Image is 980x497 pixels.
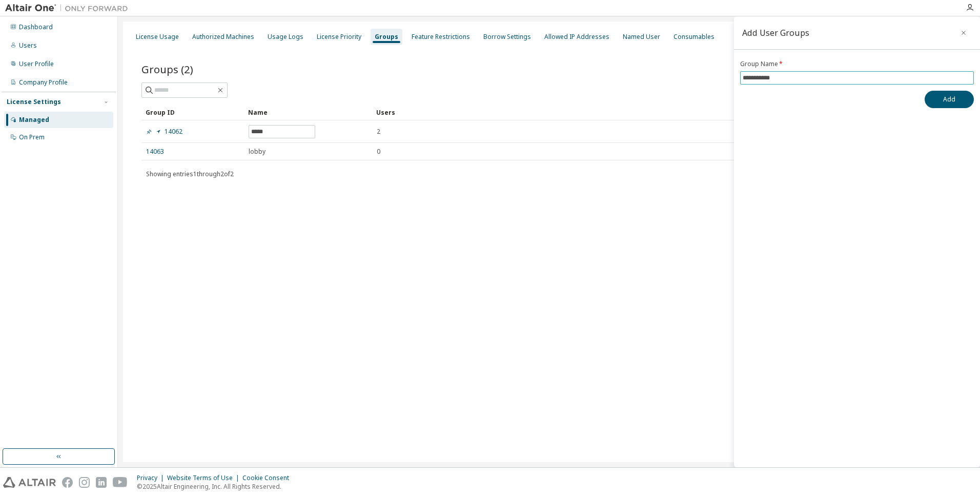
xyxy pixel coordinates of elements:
[377,128,380,136] span: 2
[19,133,45,141] div: On Prem
[242,474,295,482] div: Cookie Consent
[141,62,193,76] span: Groups (2)
[375,33,398,41] div: Groups
[742,29,809,37] div: Add User Groups
[137,482,295,491] p: © 2025 Altair Engineering, Inc. All Rights Reserved.
[268,33,303,41] div: Usage Logs
[62,477,73,488] img: facebook.svg
[19,42,37,50] div: Users
[925,91,974,108] button: Add
[483,33,531,41] div: Borrow Settings
[146,170,234,178] span: Showing entries 1 through 2 of 2
[5,3,133,13] img: Altair One
[137,474,167,482] div: Privacy
[167,474,242,482] div: Website Terms of Use
[740,60,974,68] label: Group Name
[79,477,90,488] img: instagram.svg
[19,23,53,31] div: Dashboard
[19,60,54,68] div: User Profile
[146,128,182,136] a: 14062
[19,78,68,87] div: Company Profile
[146,104,240,120] div: Group ID
[192,33,254,41] div: Authorized Machines
[673,33,714,41] div: Consumables
[377,148,380,156] span: 0
[623,33,660,41] div: Named User
[376,104,928,120] div: Users
[136,33,179,41] div: License Usage
[19,116,49,124] div: Managed
[3,477,56,488] img: altair_logo.svg
[96,477,107,488] img: linkedin.svg
[544,33,609,41] div: Allowed IP Addresses
[7,98,61,106] div: License Settings
[412,33,470,41] div: Feature Restrictions
[248,104,368,120] div: Name
[249,148,266,156] span: lobby
[146,148,164,156] a: 14063
[317,33,361,41] div: License Priority
[113,477,128,488] img: youtube.svg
